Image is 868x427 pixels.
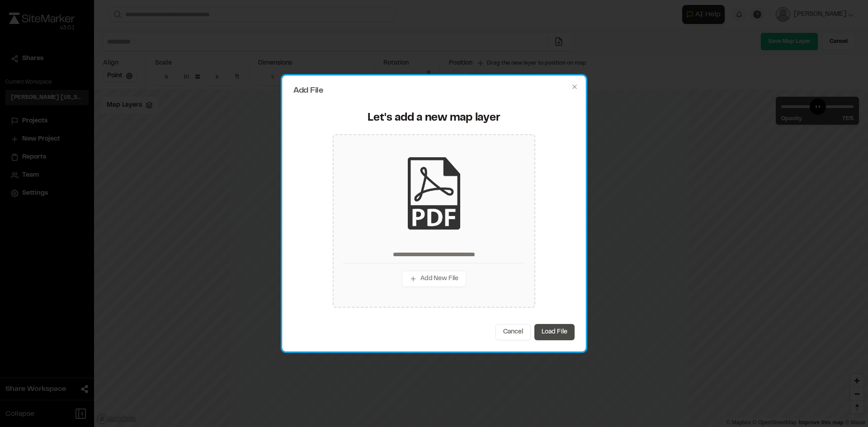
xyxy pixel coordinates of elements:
button: Load File [534,324,575,340]
h2: Add File [293,87,575,95]
div: Let's add a new map layer [299,111,569,126]
img: pdf_black_icon.png [398,157,470,230]
button: Add New File [402,271,466,287]
div: Add New File [333,134,535,308]
button: Cancel [495,324,531,340]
